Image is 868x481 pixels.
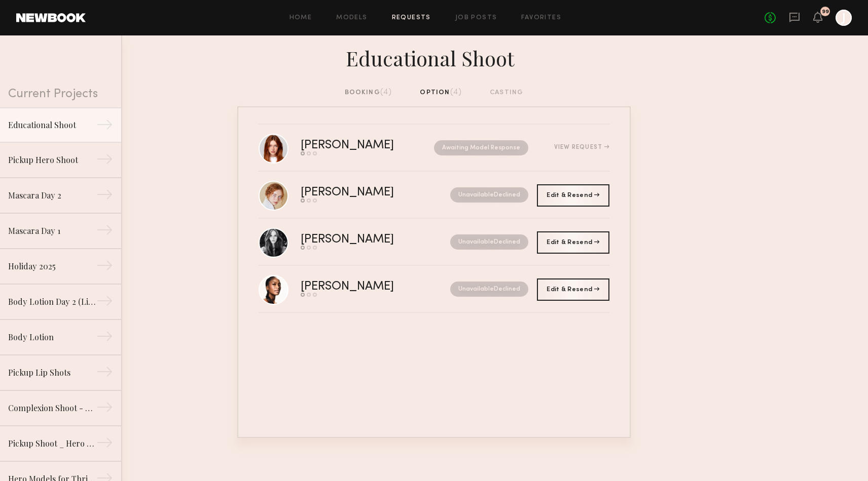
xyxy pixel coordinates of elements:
[96,399,113,419] div: →
[8,189,96,202] div: Mascara Day 2
[8,260,96,272] div: Holiday 2025
[8,296,96,308] div: Body Lotion Day 2 (Lip Macros)
[434,140,528,155] nb-request-status: Awaiting Model Response
[96,364,113,384] div: →
[96,328,113,348] div: →
[554,144,609,150] div: View Request
[259,125,609,172] a: [PERSON_NAME]Awaiting Model ResponseView Request
[301,281,422,293] div: [PERSON_NAME]
[8,402,96,414] div: Complexion Shoot - CC Cream + Concealer
[547,239,599,246] span: Edit & Resend
[259,219,609,266] a: [PERSON_NAME]UnavailableDeclined
[822,9,829,15] div: 99
[836,10,852,26] a: J
[290,15,312,21] a: Home
[96,257,113,277] div: →
[96,116,113,137] div: →
[259,266,609,313] a: [PERSON_NAME]UnavailableDeclined
[8,437,96,450] div: Pickup Shoot _ Hero Products
[450,234,528,250] nb-request-status: Unavailable Declined
[547,192,599,198] span: Edit & Resend
[345,87,392,98] div: booking
[521,15,561,21] a: Favorites
[237,44,631,71] div: Educational Shoot
[96,293,113,313] div: →
[336,15,367,21] a: Models
[392,15,431,21] a: Requests
[96,151,113,171] div: →
[8,367,96,379] div: Pickup Lip Shots
[301,234,422,246] div: [PERSON_NAME]
[8,331,96,343] div: Body Lotion
[8,154,96,166] div: Pickup Hero Shoot
[259,172,609,219] a: [PERSON_NAME]UnavailableDeclined
[301,140,414,151] div: [PERSON_NAME]
[455,15,497,21] a: Job Posts
[380,88,392,96] span: (4)
[450,187,528,203] nb-request-status: Unavailable Declined
[450,282,528,297] nb-request-status: Unavailable Declined
[8,225,96,237] div: Mascara Day 1
[96,434,113,455] div: →
[301,187,422,198] div: [PERSON_NAME]
[96,186,113,207] div: →
[8,119,96,131] div: Educational Shoot
[96,222,113,242] div: →
[547,287,599,293] span: Edit & Resend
